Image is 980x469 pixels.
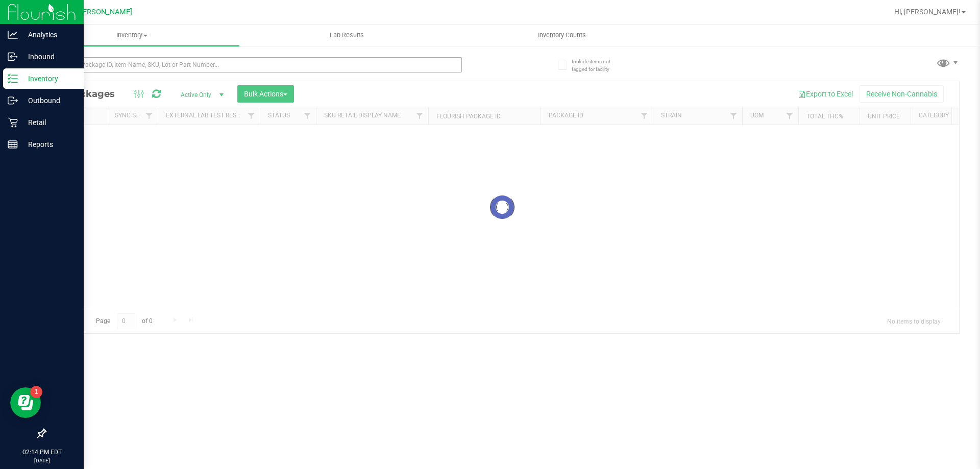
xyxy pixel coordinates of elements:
[8,30,18,40] inline-svg: Analytics
[454,24,669,46] a: Inventory Counts
[894,8,961,16] span: Hi, [PERSON_NAME]!
[18,116,79,129] p: Retail
[524,31,600,40] span: Inventory Counts
[316,31,378,40] span: Lab Results
[18,94,79,107] p: Outbound
[10,387,41,418] iframe: Resource center
[18,72,79,85] p: Inventory
[8,73,18,84] inline-svg: Inventory
[30,386,42,398] iframe: Resource center unread badge
[18,138,79,151] p: Reports
[5,457,79,464] p: [DATE]
[24,24,239,46] a: Inventory
[8,117,18,128] inline-svg: Retail
[76,8,132,16] span: [PERSON_NAME]
[8,95,18,106] inline-svg: Outbound
[24,31,239,40] span: Inventory
[239,24,454,46] a: Lab Results
[45,57,462,72] input: Search Package ID, Item Name, SKU, Lot or Part Number...
[572,58,623,73] span: Include items not tagged for facility
[8,52,18,62] inline-svg: Inbound
[5,448,79,457] p: 02:14 PM EDT
[18,29,79,41] p: Analytics
[8,139,18,150] inline-svg: Reports
[18,51,79,63] p: Inbound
